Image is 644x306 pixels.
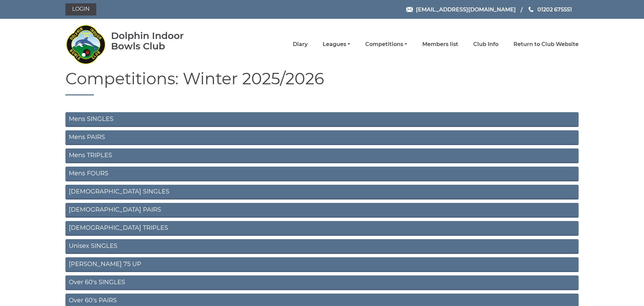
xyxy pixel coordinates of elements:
[65,3,96,15] a: Login
[65,70,579,95] h1: Competitions: Winter 2025/2026
[528,5,572,14] a: Phone us 01202 675551
[416,6,516,12] span: [EMAIL_ADDRESS][DOMAIN_NAME]
[406,7,413,12] img: Email
[65,112,579,127] a: Mens SINGLES
[365,41,407,48] a: Competitions
[293,41,308,48] a: Diary
[65,221,579,236] a: [DEMOGRAPHIC_DATA] TRIPLES
[514,41,579,48] a: Return to Club Website
[323,41,350,48] a: Leagues
[422,41,458,48] a: Members list
[65,203,579,218] a: [DEMOGRAPHIC_DATA] PAIRS
[65,185,579,200] a: [DEMOGRAPHIC_DATA] SINGLES
[65,130,579,145] a: Mens PAIRS
[65,148,579,163] a: Mens TRIPLES
[65,239,579,254] a: Unisex SINGLES
[65,257,579,272] a: [PERSON_NAME] 75 UP
[406,5,516,14] a: Email [EMAIL_ADDRESS][DOMAIN_NAME]
[111,31,205,51] div: Dolphin Indoor Bowls Club
[65,275,579,290] a: Over 60's SINGLES
[537,6,572,12] span: 01202 675551
[473,41,498,48] a: Club Info
[65,167,579,181] a: Mens FOURS
[65,21,106,68] img: Dolphin Indoor Bowls Club
[529,7,533,12] img: Phone us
